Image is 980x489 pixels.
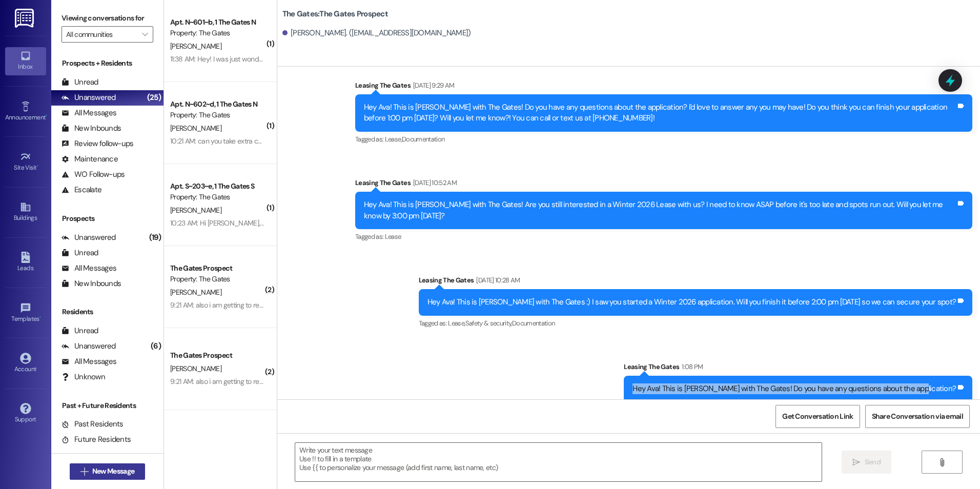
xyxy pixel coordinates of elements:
div: Escalate [62,185,101,195]
div: The Gates Prospect [170,263,265,274]
div: Past Residents [62,419,124,430]
span: • [46,112,47,119]
div: Unanswered [62,232,116,243]
span: Lease [385,232,401,241]
div: The Gates Prospect [170,350,265,361]
div: Hey Ava! This is [PERSON_NAME] with The Gates :) I saw you started a Winter 2026 application. Wil... [427,297,956,308]
div: All Messages [62,356,116,367]
span: Share Conversation via email [872,411,963,422]
span: [PERSON_NAME] [170,206,221,215]
div: 11:38 AM: Hey! I was just wondering if you were able to take the parking off of my payment for re... [170,54,662,64]
span: Get Conversation Link [782,411,853,422]
div: Prospects + Residents [51,58,164,69]
div: Unread [62,77,98,88]
input: All communities [66,26,137,43]
a: Account [5,350,46,377]
div: [PERSON_NAME]. ([EMAIL_ADDRESS][DOMAIN_NAME]) [282,28,471,38]
span: [PERSON_NAME] [170,288,221,297]
div: Property: The Gates [170,274,265,284]
a: Support [5,400,46,427]
div: [DATE] 10:28 AM [474,275,520,286]
div: Apt. N~601~b, 1 The Gates N [170,17,265,28]
b: The Gates: The Gates Prospect [282,9,388,19]
span: [PERSON_NAME] [170,364,221,373]
div: [DATE] 9:29 AM [411,80,455,91]
div: Leasing The Gates [355,177,972,192]
span: Lease , [385,135,402,144]
div: Tagged as: [355,132,972,147]
span: [PERSON_NAME] [170,124,221,133]
a: Site Visit • [5,148,46,176]
a: Leads [5,249,46,276]
div: Tagged as: [419,316,973,331]
div: Apt. S~203~e, 1 The Gates S [170,181,265,192]
div: (19) [147,230,164,246]
a: Inbox [5,47,46,75]
button: Share Conversation via email [865,405,970,428]
div: Prospects [51,213,164,224]
div: Apt. N~602~d, 1 The Gates N [170,99,265,110]
img: ResiDesk Logo [15,9,36,28]
span: Lease , [448,319,465,328]
div: Unread [62,325,98,336]
div: Property: The Gates [170,192,265,202]
i:  [852,458,860,466]
div: Property: The Gates [170,28,265,38]
div: Unanswered [62,92,116,103]
i:  [142,30,148,38]
div: (25) [145,90,164,106]
div: 9:21 AM: also i am getting to rexburg [DATE] morning and my stuff is in the storage in the clubho... [170,300,608,310]
label: Viewing conversations for [62,10,153,26]
div: Leasing The Gates [624,361,972,376]
div: Unread [62,248,98,258]
span: • [37,162,38,170]
div: All Messages [62,108,116,118]
a: Buildings [5,198,46,226]
div: Property: The Gates [170,110,265,120]
div: Review follow-ups [62,138,133,149]
div: All Messages [62,263,116,274]
div: Unknown [62,372,105,382]
div: (6) [148,338,164,354]
span: New Message [92,466,134,477]
i:  [80,467,88,476]
div: [DATE] 10:52 AM [411,177,457,188]
button: Send [842,451,891,474]
div: New Inbounds [62,278,121,289]
span: Documentation [402,135,445,144]
div: Leasing The Gates [355,80,972,94]
button: Get Conversation Link [775,405,860,428]
div: Residents [51,307,164,317]
div: New Inbounds [62,123,121,134]
div: WO Follow-ups [62,169,125,180]
span: Documentation [512,319,555,328]
span: Safety & security , [465,319,512,328]
div: Past + Future Residents [51,400,164,411]
div: Unanswered [62,341,116,352]
div: 1:08 PM [679,361,703,372]
span: [PERSON_NAME] [170,42,221,51]
div: Maintenance [62,154,118,165]
div: 10:23 AM: Hi [PERSON_NAME], can you resend the seller agreement? [170,218,374,228]
div: Leasing The Gates [419,275,973,289]
div: Hey Ava! This is [PERSON_NAME] with The Gates! Do you have any questions about the application? [632,383,956,394]
div: Hey Ava! This is [PERSON_NAME] with The Gates! Are you still interested in a Winter 2026 Lease wi... [364,199,956,221]
div: 9:21 AM: also i am getting to rexburg [DATE] morning and my stuff is in the storage in the clubho... [170,377,608,386]
div: Tagged as: [355,229,972,244]
div: Hey Ava! This is [PERSON_NAME] with The Gates! Do you have any questions about the application? I... [364,102,956,124]
button: New Message [70,463,146,480]
a: Templates • [5,299,46,327]
span: Send [865,457,881,467]
div: Future Residents [62,434,131,445]
span: • [39,314,41,321]
i:  [938,458,946,466]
